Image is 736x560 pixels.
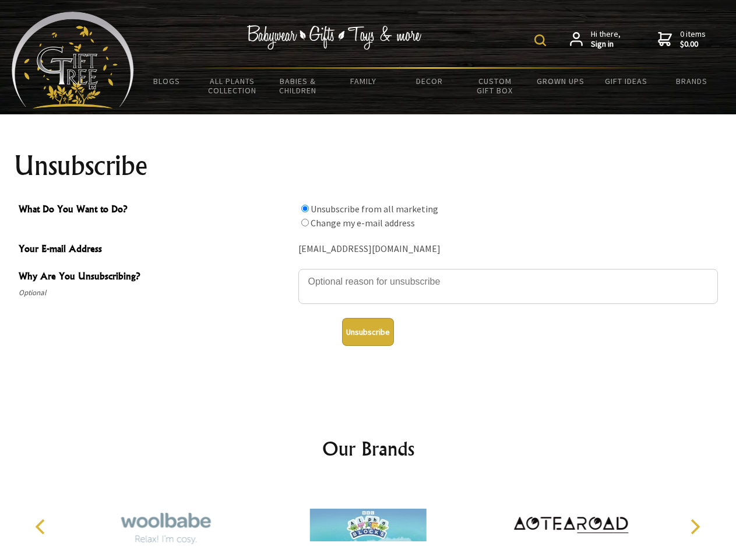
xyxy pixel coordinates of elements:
img: product search [534,34,546,46]
a: Grown Ups [527,69,593,93]
img: Babyware - Gifts - Toys and more... [12,12,134,108]
label: Change my e-mail address [311,217,415,229]
span: Why Are You Unsubscribing? [19,269,293,286]
strong: Sign in [591,39,621,50]
a: Family [331,69,397,93]
span: Hi there, [591,29,621,50]
button: Unsubscribe [342,318,394,346]
a: BLOGS [134,69,200,93]
span: What Do You Want to Do? [19,202,293,219]
a: 0 items$0.00 [658,29,706,50]
div: [EMAIL_ADDRESS][DOMAIN_NAME] [298,240,718,258]
button: Previous [29,514,55,540]
a: Babies & Children [265,69,331,103]
button: Next [682,514,707,540]
a: Custom Gift Box [462,69,528,103]
img: Babywear - Gifts - Toys & more [247,25,422,50]
a: Hi there,Sign in [570,29,621,50]
textarea: Why Are You Unsubscribing? [298,269,718,304]
a: Decor [396,69,462,93]
span: Optional [19,286,293,300]
label: Unsubscribe from all marketing [311,203,438,215]
a: Gift Ideas [593,69,659,93]
span: Your E-mail Address [19,242,293,258]
h1: Unsubscribe [14,152,723,180]
a: All Plants Collection [200,69,266,103]
a: Brands [659,69,725,93]
h2: Our Brands [23,435,713,463]
input: What Do You Want to Do? [301,205,309,212]
input: What Do You Want to Do? [301,219,309,226]
span: 0 items [680,29,706,50]
strong: $0.00 [680,39,706,50]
